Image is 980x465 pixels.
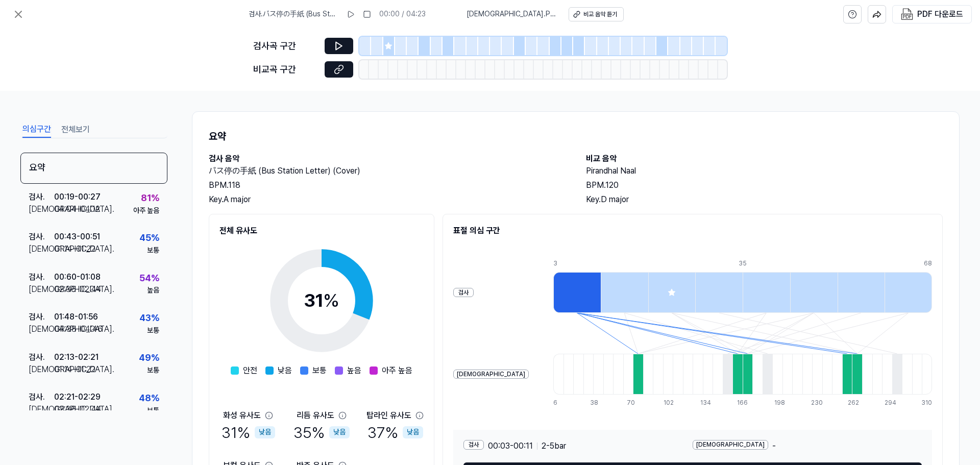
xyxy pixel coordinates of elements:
[139,351,159,365] div: 49 %
[29,191,54,203] div: 검사 .
[901,8,913,20] img: PDF Download
[209,179,566,191] div: BPM. 118
[139,391,159,406] div: 48 %
[453,370,529,379] div: [DEMOGRAPHIC_DATA]
[147,365,159,376] div: 보통
[382,364,412,377] span: 아주 높음
[29,283,54,296] div: [DEMOGRAPHIC_DATA] .
[29,203,54,215] div: [DEMOGRAPHIC_DATA] .
[139,231,159,246] div: 45 %
[147,285,159,296] div: 높음
[664,399,674,407] div: 102
[739,259,786,268] div: 35
[253,62,318,77] div: 비교곡 구간
[693,440,922,452] div: -
[249,9,338,19] span: 검사 . バス停の手紙 (Bus Station Letter) (Cover)
[347,364,361,377] span: 높음
[848,9,857,19] svg: help
[872,10,881,19] img: share
[586,165,943,177] h2: Pirandhal Naal
[209,165,566,177] h2: バス停の手紙 (Bus Station Letter) (Cover)
[553,399,563,407] div: 6
[54,363,95,376] div: 01:14 - 01:22
[379,9,426,19] div: 00:00 / 04:23
[700,399,710,407] div: 134
[885,399,895,407] div: 294
[467,9,556,19] span: [DEMOGRAPHIC_DATA] . Pirandhal Naal
[54,351,99,363] div: 02:13 - 02:21
[329,426,350,438] div: 낮음
[403,426,423,438] div: 낮음
[542,440,566,452] span: 2 - 5 bar
[553,259,601,268] div: 3
[147,406,159,416] div: 보통
[29,231,54,243] div: 검사 .
[627,399,637,407] div: 70
[899,6,965,23] button: PDF 다운로드
[367,422,423,443] div: 37 %
[693,440,768,450] div: [DEMOGRAPHIC_DATA]
[586,179,943,191] div: BPM. 120
[924,259,932,268] div: 68
[590,399,600,407] div: 38
[323,289,339,311] span: %
[147,246,159,256] div: 보통
[917,8,963,21] div: PDF 다운로드
[366,409,411,422] div: 탑라인 유사도
[54,323,103,335] div: 04:38 - 04:46
[312,364,327,377] span: 보통
[61,121,90,138] button: 전체보기
[921,399,932,407] div: 310
[54,243,95,255] div: 01:14 - 01:22
[29,403,54,415] div: [DEMOGRAPHIC_DATA] .
[583,10,617,19] div: 비교 음악 듣기
[29,391,54,403] div: 검사 .
[54,231,100,243] div: 00:43 - 00:51
[139,271,159,286] div: 54 %
[843,5,862,23] button: help
[223,409,261,422] div: 화성 유사도
[139,311,159,326] div: 43 %
[147,326,159,336] div: 보통
[278,364,292,377] span: 낮음
[219,225,424,237] h2: 전체 유사도
[54,283,102,296] div: 02:36 - 02:44
[133,206,159,216] div: 아주 높음
[253,39,318,54] div: 검사곡 구간
[293,422,350,443] div: 35 %
[209,193,566,206] div: Key. A major
[54,391,101,403] div: 02:21 - 02:29
[586,153,943,165] h2: 비교 음악
[29,351,54,363] div: 검사 .
[209,128,943,144] h1: 요약
[453,288,474,298] div: 검사
[29,363,54,376] div: [DEMOGRAPHIC_DATA] .
[304,287,339,314] div: 31
[29,311,54,323] div: 검사 .
[54,403,102,415] div: 02:36 - 02:44
[243,364,257,377] span: 안전
[488,440,533,452] span: 00:03 - 00:11
[255,426,275,438] div: 낮음
[569,7,624,21] button: 비교 음악 듣기
[586,193,943,206] div: Key. D major
[774,399,785,407] div: 198
[209,153,566,165] h2: 검사 음악
[22,121,51,138] button: 의심구간
[29,271,54,283] div: 검사 .
[54,271,101,283] div: 00:60 - 01:08
[54,191,101,203] div: 00:19 - 00:27
[54,311,98,323] div: 01:48 - 01:56
[848,399,858,407] div: 262
[29,243,54,255] div: [DEMOGRAPHIC_DATA] .
[297,409,334,422] div: 리듬 유사도
[29,323,54,335] div: [DEMOGRAPHIC_DATA] .
[54,203,100,215] div: 04:04 - 04:12
[453,225,932,237] h2: 표절 의심 구간
[811,399,821,407] div: 230
[141,191,159,206] div: 81 %
[20,153,167,184] div: 요약
[737,399,747,407] div: 166
[463,440,484,450] div: 검사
